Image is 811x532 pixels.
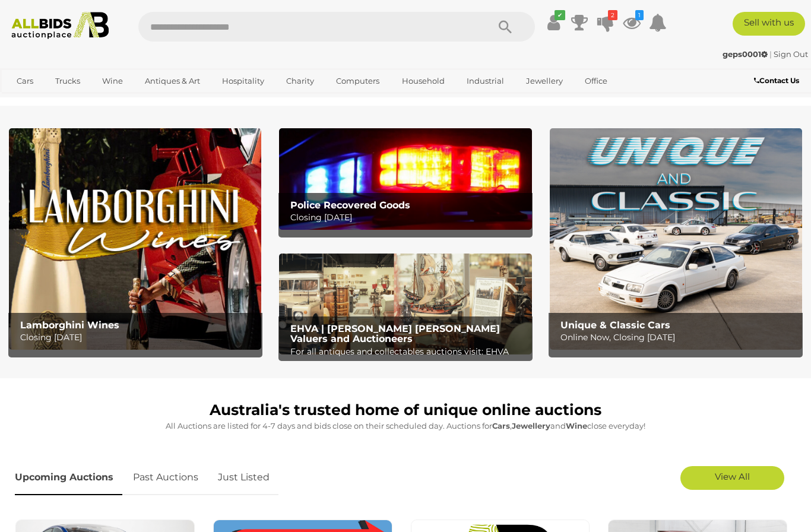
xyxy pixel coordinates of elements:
a: Cars [9,71,41,91]
a: Wine [94,71,131,91]
a: Lamborghini Wines Lamborghini Wines Closing [DATE] [9,128,261,350]
b: Lamborghini Wines [20,319,119,331]
img: EHVA | Evans Hastings Valuers and Auctioneers [279,254,531,354]
strong: Jewellery [512,421,550,430]
a: Jewellery [518,71,571,91]
img: Allbids.com.au [6,12,114,39]
img: Police Recovered Goods [279,128,531,229]
p: Online Now, Closing [DATE] [560,330,797,345]
a: Police Recovered Goods Police Recovered Goods Closing [DATE] [279,128,531,229]
i: 1 [635,10,644,20]
a: Sign Out [774,49,808,59]
i: ✔ [555,10,565,20]
i: 2 [608,10,617,20]
strong: geps0001 [723,49,768,59]
a: Just Listed [209,460,278,495]
p: For all antiques and collectables auctions visit: EHVA [290,344,527,359]
a: Past Auctions [124,460,207,495]
a: Industrial [459,71,512,91]
a: Antiques & Art [137,71,208,91]
b: EHVA | [PERSON_NAME] [PERSON_NAME] Valuers and Auctioneers [290,323,500,345]
a: Sports [9,91,49,110]
h1: Australia's trusted home of unique online auctions [15,402,796,419]
img: Lamborghini Wines [9,128,261,350]
p: Closing [DATE] [290,210,527,225]
a: 2 [597,12,614,33]
img: Unique & Classic Cars [550,128,802,350]
p: All Auctions are listed for 4-7 days and bids close on their scheduled day. Auctions for , and cl... [15,419,796,433]
a: 1 [623,12,641,33]
b: Unique & Classic Cars [560,319,670,331]
p: Closing [DATE] [20,330,256,345]
a: Office [577,71,615,91]
span: | [769,49,772,59]
a: Charity [278,71,322,91]
span: View All [715,471,750,482]
button: Search [476,12,535,42]
a: ✔ [544,12,562,33]
a: [GEOGRAPHIC_DATA] [55,91,155,110]
a: Household [394,71,452,91]
a: EHVA | Evans Hastings Valuers and Auctioneers EHVA | [PERSON_NAME] [PERSON_NAME] Valuers and Auct... [279,254,531,354]
b: Police Recovered Goods [290,199,410,211]
a: geps0001 [723,49,769,59]
a: Upcoming Auctions [15,460,122,495]
a: Contact Us [754,74,802,87]
strong: Wine [566,421,587,430]
a: Trucks [47,71,88,91]
b: Contact Us [754,76,799,85]
a: Hospitality [214,71,272,91]
a: Unique & Classic Cars Unique & Classic Cars Online Now, Closing [DATE] [550,128,802,350]
a: Computers [328,71,387,91]
a: View All [680,466,784,490]
strong: Cars [492,421,510,430]
a: Sell with us [733,12,805,36]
